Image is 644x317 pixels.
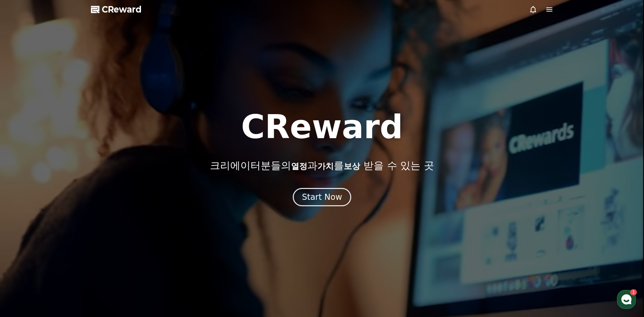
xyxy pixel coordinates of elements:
[241,111,403,143] h1: CReward
[91,4,142,15] a: CReward
[344,162,360,171] span: 보상
[291,162,307,171] span: 열정
[293,195,351,201] a: Start Now
[2,215,45,232] a: 홈
[21,225,25,230] span: 홈
[210,160,434,172] p: 크리에이터분들의 과 를 받을 수 있는 곳
[87,215,130,232] a: 설정
[62,225,70,231] span: 대화
[302,192,342,203] div: Start Now
[317,162,334,171] span: 가치
[102,4,142,15] span: CReward
[69,214,71,220] span: 1
[45,215,87,232] a: 1대화
[293,188,351,206] button: Start Now
[104,225,113,230] span: 설정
